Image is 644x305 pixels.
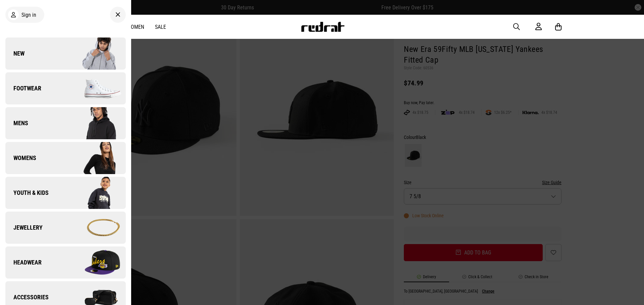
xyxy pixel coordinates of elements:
img: Company [65,106,125,140]
a: New Company [5,37,126,70]
a: Youth & Kids Company [5,177,126,209]
img: Company [65,37,125,70]
span: Mens [5,119,28,127]
img: Company [65,246,125,279]
span: Jewellery [5,224,43,232]
img: Company [65,176,125,210]
span: Accessories [5,293,49,301]
a: Jewellery Company [5,212,126,244]
img: Company [65,141,125,175]
a: Womens Company [5,142,126,174]
a: Footwear Company [5,72,126,104]
a: Women [127,24,144,30]
span: Headwear [5,258,42,266]
span: Youth & Kids [5,189,49,197]
a: Headwear Company [5,246,126,279]
a: Sale [155,24,166,30]
span: Footwear [5,84,41,92]
a: Mens Company [5,107,126,139]
button: Open LiveChat chat widget [5,3,25,23]
span: Womens [5,154,36,162]
img: Company [65,211,125,244]
span: New [5,50,24,58]
img: Redrat logo [301,22,345,32]
img: Company [65,72,125,105]
span: Sign in [21,12,36,18]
